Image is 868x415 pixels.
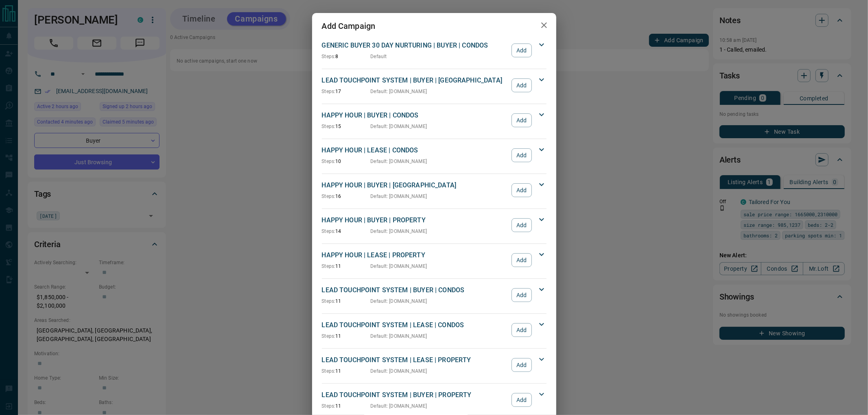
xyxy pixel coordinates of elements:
[322,354,547,376] div: LEAD TOUCHPOINT SYSTEM | LEASE | PROPERTYSteps:11Default: [DOMAIN_NAME]Add
[322,355,508,365] p: LEAD TOUCHPOINT SYSTEM | LEASE | PROPERTY
[322,179,547,202] div: HAPPY HOUR | BUYER | [GEOGRAPHIC_DATA]Steps:16Default: [DOMAIN_NAME]Add
[322,146,508,155] p: HAPPY HOUR | LEASE | CONDOS
[322,88,371,95] p: 17
[322,144,547,167] div: HAPPY HOUR | LEASE | CONDOSSteps:10Default: [DOMAIN_NAME]Add
[322,367,371,375] p: 11
[512,218,531,232] button: Add
[322,214,547,237] div: HAPPY HOUR | BUYER | PROPERTYSteps:14Default: [DOMAIN_NAME]Add
[322,389,547,411] div: LEAD TOUCHPOINT SYSTEM | BUYER | PROPERTYSteps:11Default: [DOMAIN_NAME]Add
[322,263,371,270] p: 11
[322,285,508,295] p: LEAD TOUCHPOINT SYSTEM | BUYER | CONDOS
[322,41,508,50] p: GENERIC BUYER 30 DAY NURTURING | BUYER | CONDOS
[371,88,427,95] p: Default : [DOMAIN_NAME]
[322,402,371,410] p: 11
[371,158,427,165] p: Default : [DOMAIN_NAME]
[322,193,371,200] p: 16
[322,124,336,129] span: Steps:
[312,13,385,39] h2: Add Campaign
[371,298,427,305] p: Default : [DOMAIN_NAME]
[371,332,427,340] p: Default : [DOMAIN_NAME]
[512,323,531,337] button: Add
[322,74,547,97] div: LEAD TOUCHPOINT SYSTEM | BUYER | [GEOGRAPHIC_DATA]Steps:17Default: [DOMAIN_NAME]Add
[371,402,427,410] p: Default : [DOMAIN_NAME]
[322,54,336,59] span: Steps:
[371,367,427,375] p: Default : [DOMAIN_NAME]
[322,111,508,120] p: HAPPY HOUR | BUYER | CONDOS
[322,298,336,304] span: Steps:
[371,228,427,235] p: Default : [DOMAIN_NAME]
[322,215,508,225] p: HAPPY HOUR | BUYER | PROPERTY
[322,89,336,94] span: Steps:
[512,358,531,372] button: Add
[322,284,547,306] div: LEAD TOUCHPOINT SYSTEM | BUYER | CONDOSSteps:11Default: [DOMAIN_NAME]Add
[512,43,531,57] button: Add
[322,250,508,260] p: HAPPY HOUR | LEASE | PROPERTY
[322,159,336,164] span: Steps:
[322,76,508,85] p: LEAD TOUCHPOINT SYSTEM | BUYER | [GEOGRAPHIC_DATA]
[512,183,531,197] button: Add
[512,113,531,127] button: Add
[322,332,371,340] p: 11
[322,109,547,132] div: HAPPY HOUR | BUYER | CONDOSSteps:15Default: [DOMAIN_NAME]Add
[322,180,508,190] p: HAPPY HOUR | BUYER | [GEOGRAPHIC_DATA]
[322,298,371,305] p: 11
[322,263,336,269] span: Steps:
[371,123,427,130] p: Default : [DOMAIN_NAME]
[322,39,547,62] div: GENERIC BUYER 30 DAY NURTURING | BUYER | CONDOSSteps:8DefaultAdd
[512,288,531,302] button: Add
[322,319,547,341] div: LEAD TOUCHPOINT SYSTEM | LEASE | CONDOSSteps:11Default: [DOMAIN_NAME]Add
[512,78,531,92] button: Add
[322,158,371,165] p: 10
[371,263,427,270] p: Default : [DOMAIN_NAME]
[371,53,387,60] p: Default
[371,193,427,200] p: Default : [DOMAIN_NAME]
[322,249,547,272] div: HAPPY HOUR | LEASE | PROPERTYSteps:11Default: [DOMAIN_NAME]Add
[322,333,336,339] span: Steps:
[322,228,371,235] p: 14
[322,368,336,374] span: Steps:
[322,403,336,409] span: Steps:
[322,193,336,199] span: Steps:
[322,320,508,330] p: LEAD TOUCHPOINT SYSTEM | LEASE | CONDOS
[322,123,371,130] p: 15
[322,228,336,234] span: Steps:
[322,390,508,400] p: LEAD TOUCHPOINT SYSTEM | BUYER | PROPERTY
[512,393,531,407] button: Add
[512,253,531,267] button: Add
[322,53,371,60] p: 8
[512,148,531,162] button: Add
